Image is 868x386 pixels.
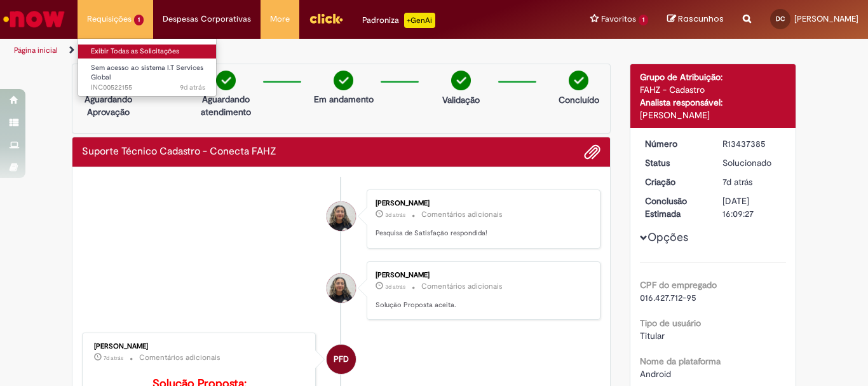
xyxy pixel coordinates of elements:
[640,71,787,83] div: Grupo de Atribuição:
[1,6,67,32] img: ServiceNow
[270,13,290,25] span: More
[722,156,782,169] div: Solucionado
[678,13,724,25] span: Rascunhos
[640,292,696,303] span: 016.427.712-95
[722,137,782,150] div: R13437385
[139,352,220,363] small: Comentários adicionais
[639,15,648,25] span: 1
[91,63,203,83] span: Sem acesso ao sistema I.T Services Global
[584,144,600,160] button: Adicionar anexos
[327,202,356,231] div: Alinny Silva Moreira
[640,83,787,96] div: FAHZ - Cadastro
[451,71,471,90] img: check-circle-green.png
[334,344,349,375] span: PFD
[91,83,205,93] span: INC00522155
[385,211,405,219] time: 26/08/2025 10:23:32
[327,273,356,303] div: Alinny Silva Moreira
[376,272,587,279] div: [PERSON_NAME]
[640,96,787,109] div: Analista responsável:
[635,176,714,188] dt: Criação
[14,45,58,55] a: Página inicial
[180,83,205,92] time: 19/08/2025 14:38:51
[421,209,503,220] small: Comentários adicionais
[640,317,701,329] b: Tipo de usuário
[569,71,588,90] img: check-circle-green.png
[180,83,205,92] span: 9d atrás
[404,13,435,28] p: +GenAi
[640,279,717,291] b: CPF do empregado
[376,200,587,207] div: [PERSON_NAME]
[722,176,752,188] time: 21/08/2025 16:25:52
[640,368,671,380] span: Android
[667,13,724,25] a: Rascunhos
[82,146,276,158] h2: Suporte Técnico Cadastro - Conecta FAHZ Histórico de tíquete
[385,211,405,219] span: 3d atrás
[362,13,435,28] div: Padroniza
[309,9,343,28] img: click_logo_yellow_360x200.png
[640,355,721,367] b: Nome da plataforma
[334,71,353,90] img: check-circle-green.png
[722,195,782,220] div: [DATE] 16:09:27
[216,71,236,90] img: check-circle-green.png
[601,13,636,25] span: Favoritos
[104,354,123,362] time: 21/08/2025 16:39:48
[314,93,374,106] p: Em andamento
[327,345,356,374] div: Paloma Freire De Castro Oliveira
[794,13,858,24] span: [PERSON_NAME]
[134,15,144,25] span: 1
[376,228,587,238] p: Pesquisa de Satisfação respondida!
[640,330,665,341] span: Titular
[442,93,480,106] p: Validação
[94,343,306,350] div: [PERSON_NAME]
[78,38,217,97] ul: Requisições
[163,13,251,25] span: Despesas Corporativas
[87,13,132,25] span: Requisições
[635,156,714,169] dt: Status
[78,93,139,118] p: Aguardando Aprovação
[78,45,218,59] a: Exibir Todas as Solicitações
[376,300,587,310] p: Solução Proposta aceita.
[776,15,785,23] span: DC
[10,39,569,62] ul: Trilhas de página
[421,281,503,292] small: Comentários adicionais
[78,61,218,88] a: Aberto INC00522155 : Sem acesso ao sistema I.T Services Global
[559,93,599,106] p: Concluído
[104,354,123,362] span: 7d atrás
[722,176,752,188] span: 7d atrás
[385,283,405,291] span: 3d atrás
[640,109,787,121] div: [PERSON_NAME]
[722,176,782,188] div: 21/08/2025 16:25:52
[195,93,257,118] p: Aguardando atendimento
[385,283,405,291] time: 26/08/2025 10:23:20
[635,195,714,220] dt: Conclusão Estimada
[635,137,714,150] dt: Número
